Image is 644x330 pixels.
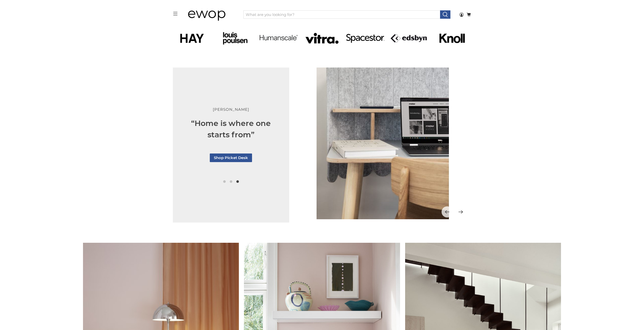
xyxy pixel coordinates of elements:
li: Page dot 1 [223,180,226,183]
button: Next [455,206,466,217]
li: Page dot 2 [230,180,232,183]
h2: “Home is where one starts from” [184,118,278,145]
img: louis poulsen [216,19,254,57]
img: Humanscale [259,19,298,57]
input: What are you looking for? [243,10,440,19]
a: Shop Picket Desk [210,153,252,162]
p: [PERSON_NAME] [184,107,278,113]
li: Page dot 3 [236,180,239,183]
img: HAY [173,19,211,57]
button: Previous [442,206,453,217]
